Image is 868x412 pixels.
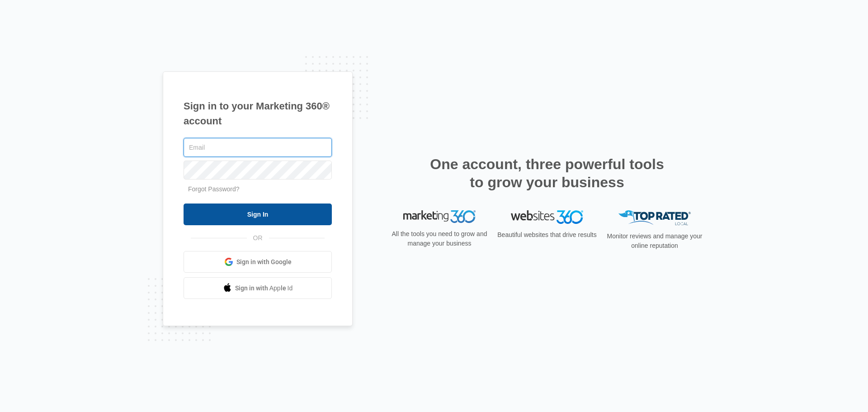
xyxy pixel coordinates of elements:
a: Sign in with Apple Id [184,277,332,299]
a: Sign in with Google [184,251,332,273]
h2: One account, three powerful tools to grow your business [427,155,667,191]
p: Monitor reviews and manage your online reputation [604,232,705,251]
span: OR [247,233,269,243]
input: Sign In [184,204,332,225]
img: Websites 360 [511,210,583,223]
span: Sign in with Apple Id [235,284,293,293]
p: All the tools you need to grow and manage your business [389,229,490,248]
a: Forgot Password? [188,185,240,193]
img: Top Rated Local [618,210,691,225]
input: Email [184,138,332,157]
span: Sign in with Google [236,257,292,267]
p: Beautiful websites that drive results [496,230,598,240]
img: Marketing 360 [403,210,476,223]
h1: Sign in to your Marketing 360® account [184,99,332,128]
